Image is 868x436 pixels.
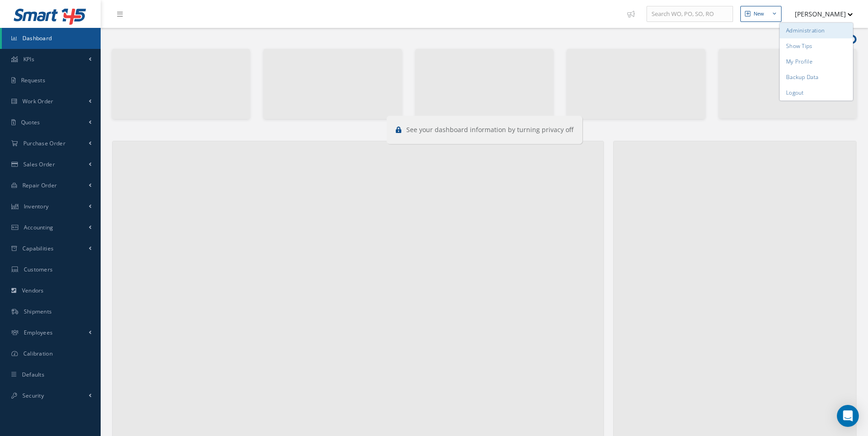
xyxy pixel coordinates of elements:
span: Requests [21,76,45,84]
a: Logout [780,85,853,101]
span: Calibration [23,350,53,357]
a: Administration [780,23,853,38]
span: Defaults [22,371,44,378]
span: Shipments [24,308,52,315]
a: Backup Data [780,69,853,85]
span: Sales Order [23,160,55,168]
div: Open Intercom Messenger [837,405,859,427]
span: Security [22,392,44,399]
span: KPIs [23,55,34,63]
span: Capabilities [22,245,54,252]
span: Dashboard [22,34,52,42]
span: Customers [24,266,53,273]
span: Purchase Order [23,139,65,147]
span: Work Order [22,97,54,105]
span: Vendors [22,287,44,294]
span: Employees [24,329,53,336]
span: Quotes [21,118,40,126]
a: My Profile [780,54,853,69]
input: Search WO, PO, SO, RO [647,6,733,22]
button: New [740,6,782,22]
span: Accounting [24,223,54,231]
span: Inventory [24,202,49,210]
a: Show Tips [780,38,853,54]
span: See your dashboard information by turning privacy off [406,125,573,134]
div: New [754,10,764,18]
a: Dashboard [2,28,101,49]
button: [PERSON_NAME] [786,5,853,23]
span: Repair Order [22,181,57,189]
